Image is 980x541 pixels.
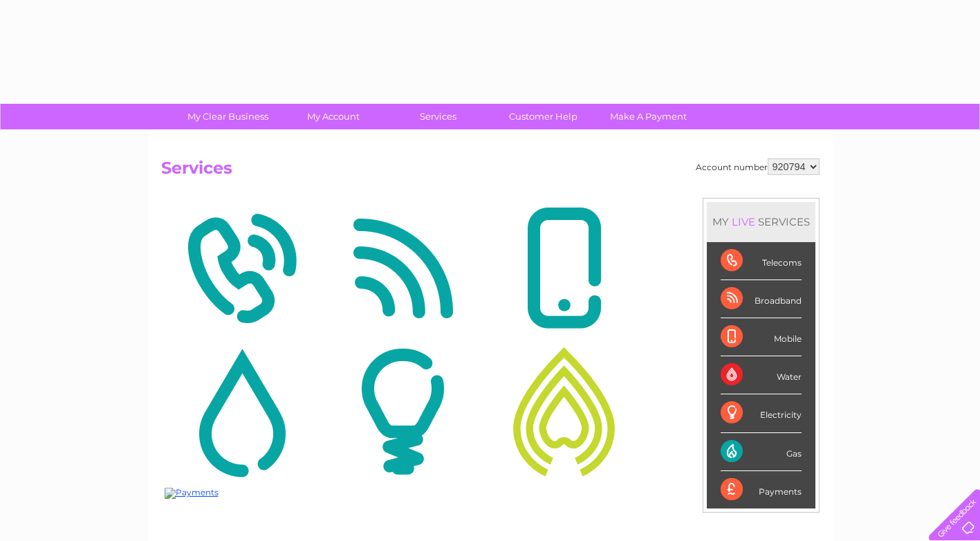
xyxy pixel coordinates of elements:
div: Broadband [721,280,802,318]
img: Broadband [326,201,480,336]
h2: Services [161,158,820,185]
img: Mobile [487,201,641,336]
div: Payments [721,471,802,508]
a: Services [381,104,495,129]
div: LIVE [729,215,758,228]
div: Telecoms [721,242,802,280]
a: My Clear Business [171,104,285,129]
div: Gas [721,433,802,471]
img: Electricity [326,345,480,479]
img: Payments [165,488,219,499]
a: Customer Help [486,104,600,129]
a: My Account [276,104,390,129]
div: MY SERVICES [707,202,815,241]
img: Telecoms [165,201,319,336]
div: Account number [696,158,820,175]
img: Gas [487,345,641,479]
div: Electricity [721,394,802,432]
div: Mobile [721,318,802,356]
div: Water [721,356,802,394]
a: Make A Payment [591,104,705,129]
img: Water [165,345,319,479]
